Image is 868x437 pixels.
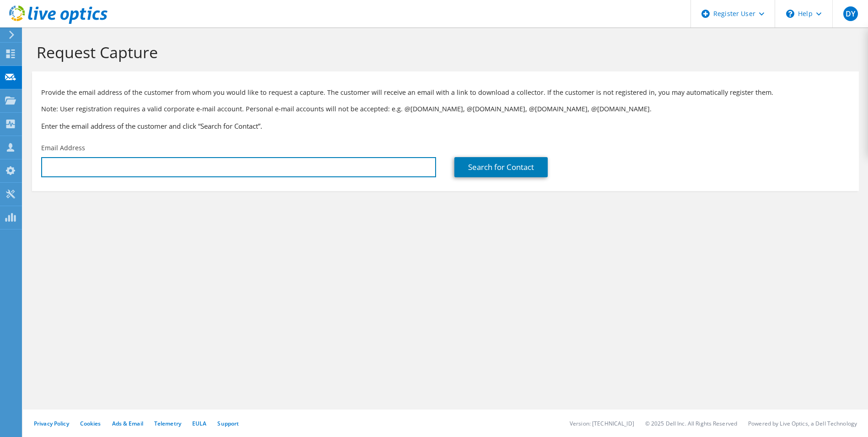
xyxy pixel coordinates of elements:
span: DY [843,6,858,21]
a: Privacy Policy [34,420,69,427]
li: Version: [TECHNICAL_ID] [570,420,634,427]
a: Ads & Email [112,420,143,427]
p: Note: User registration requires a valid corporate e-mail account. Personal e-mail accounts will ... [41,104,850,114]
svg: \n [786,10,794,18]
h1: Request Capture [37,43,850,62]
li: Powered by Live Optics, a Dell Technology [748,420,857,427]
li: © 2025 Dell Inc. All Rights Reserved [645,420,737,427]
a: Cookies [80,420,101,427]
a: Search for Contact [454,157,548,177]
a: Telemetry [154,420,181,427]
a: Support [217,420,239,427]
a: EULA [192,420,206,427]
h3: Enter the email address of the customer and click “Search for Contact”. [41,121,850,131]
label: Email Address [41,143,85,153]
p: Provide the email address of the customer from whom you would like to request a capture. The cust... [41,87,850,98]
